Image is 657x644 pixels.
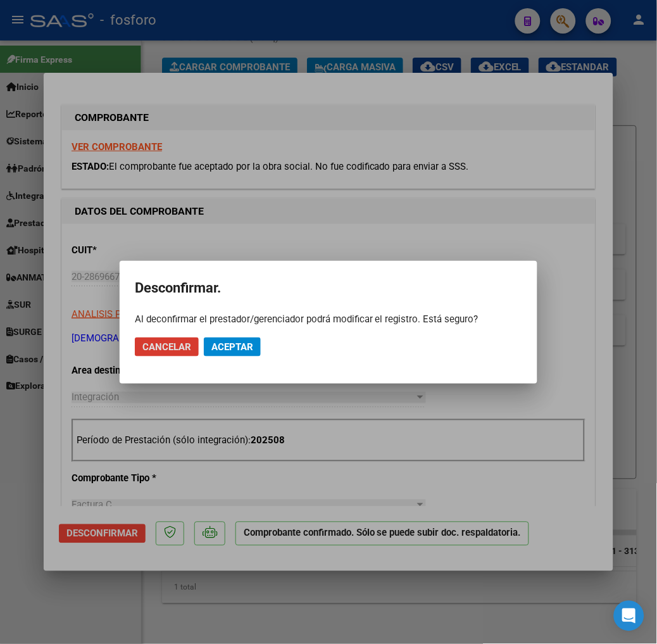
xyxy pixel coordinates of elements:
div: Open Intercom Messenger [614,601,644,631]
h2: Desconfirmar. [135,276,522,300]
button: Cancelar [135,338,199,357]
span: Cancelar [142,341,191,353]
div: Al deconfirmar el prestador/gerenciador podrá modificar el registro. Está seguro? [135,313,522,325]
span: Aceptar [211,341,253,353]
button: Aceptar [204,338,261,357]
